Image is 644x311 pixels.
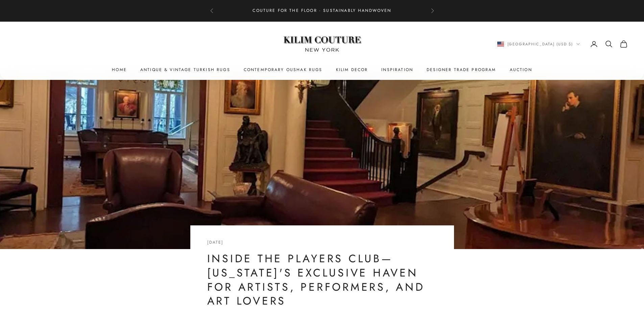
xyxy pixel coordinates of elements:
h1: Inside The Players Club—[US_STATE]'s Exclusive Haven for Artists, Performers, and Art Lovers [207,252,437,308]
button: Change country or currency [497,41,580,47]
a: Inspiration [381,66,413,73]
a: Home [112,66,127,73]
p: Couture for the Floor · Sustainably Handwoven [253,7,391,14]
a: Contemporary Oushak Rugs [244,66,323,73]
a: Antique & Vintage Turkish Rugs [140,66,230,73]
nav: Primary navigation [16,66,628,73]
nav: Secondary navigation [497,40,628,48]
summary: Kilim Decor [336,66,368,73]
span: [GEOGRAPHIC_DATA] (USD $) [507,41,573,47]
time: [DATE] [207,239,224,245]
a: Auction [510,66,532,73]
a: Designer Trade Program [427,66,496,73]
